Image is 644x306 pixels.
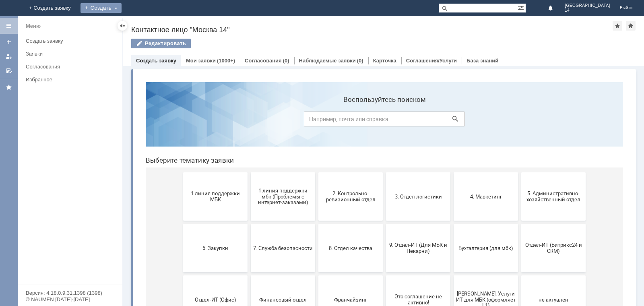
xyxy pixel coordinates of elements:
[317,118,376,124] span: 4. Маркетинг
[373,58,396,64] a: Карточка
[384,166,444,178] span: Отдел-ИТ (Битрикс24 и CRM)
[182,221,241,227] span: Франчайзинг
[613,21,622,31] div: Добавить в избранное
[182,169,241,175] span: 8. Отдел качества
[247,200,311,248] button: Это соглашение не активно!
[23,60,121,73] a: Согласования
[165,36,326,51] input: Например, почта или справка
[249,218,309,230] span: Это соглашение не активно!
[114,169,173,175] span: 7. Служба безопасности
[314,200,379,248] button: [PERSON_NAME]. Услуги ИТ для МБК (оформляет L1)
[186,58,216,64] a: Мои заявки
[179,97,244,145] button: 2. Контрольно-ревизионный отдел
[26,38,118,44] div: Создать заявку
[217,58,235,64] div: (1000+)
[317,169,376,175] span: Бухгалтерия (для мбк)
[518,4,526,11] span: Расширенный поиск
[406,58,457,64] a: Соглашения/Услуги
[131,26,613,34] div: Контактное лицо "Москва 14"
[111,148,176,196] button: 7. Служба безопасности
[314,148,379,196] button: Бухгалтерия (для мбк)
[314,97,379,145] button: 4. Маркетинг
[565,8,610,13] span: 14
[46,115,106,127] span: 1 линия поддержки МБК
[23,35,121,47] a: Создать заявку
[80,3,122,13] div: Создать
[249,166,309,178] span: 9. Отдел-ИТ (Для МБК и Пекарни)
[565,3,610,8] span: [GEOGRAPHIC_DATA]
[626,21,636,31] div: Сделать домашней страницей
[317,215,376,233] span: [PERSON_NAME]. Услуги ИТ для МБК (оформляет L1)
[111,97,176,145] button: 1 линия поддержки мбк (Проблемы с интернет-заказами)
[23,48,121,60] a: Заявки
[179,200,244,248] button: Франчайзинг
[382,97,446,145] button: 5. Административно-хозяйственный отдел
[118,21,127,31] div: Скрыть меню
[299,58,356,64] a: Наблюдаемые заявки
[136,58,176,64] a: Создать заявку
[114,221,173,227] span: Финансовый отдел
[466,58,498,64] a: База знаний
[382,148,446,196] button: Отдел-ИТ (Битрикс24 и CRM)
[111,200,176,248] button: Финансовый отдел
[114,112,173,130] span: 1 линия поддержки мбк (Проблемы с интернет-заказами)
[382,200,446,248] button: не актуален
[46,221,106,227] span: Отдел-ИТ (Офис)
[44,148,108,196] button: 6. Закупки
[245,58,282,64] a: Согласования
[26,290,114,296] div: Версия: 4.18.0.9.31.1398 (1398)
[2,64,15,77] a: Мои согласования
[384,115,444,127] span: 5. Административно-хозяйственный отдел
[2,35,15,48] a: Создать заявку
[247,148,311,196] button: 9. Отдел-ИТ (Для МБК и Пекарни)
[384,221,444,227] span: не актуален
[283,58,289,64] div: (0)
[182,115,241,127] span: 2. Контрольно-ревизионный отдел
[26,21,41,31] div: Меню
[44,97,108,145] button: 1 линия поддержки МБК
[26,64,118,70] div: Согласования
[179,148,244,196] button: 8. Отдел качества
[26,76,109,83] div: Избранное
[2,50,15,63] a: Мои заявки
[26,297,114,302] div: © NAUMEN [DATE]-[DATE]
[44,200,108,248] button: Отдел-ИТ (Офис)
[247,97,311,145] button: 3. Отдел логистики
[6,81,484,89] header: Выберите тематику заявки
[26,51,118,57] div: Заявки
[357,58,363,64] div: (0)
[249,118,309,124] span: 3. Отдел логистики
[46,169,106,175] span: 6. Закупки
[165,20,326,28] label: Воспользуйтесь поиском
